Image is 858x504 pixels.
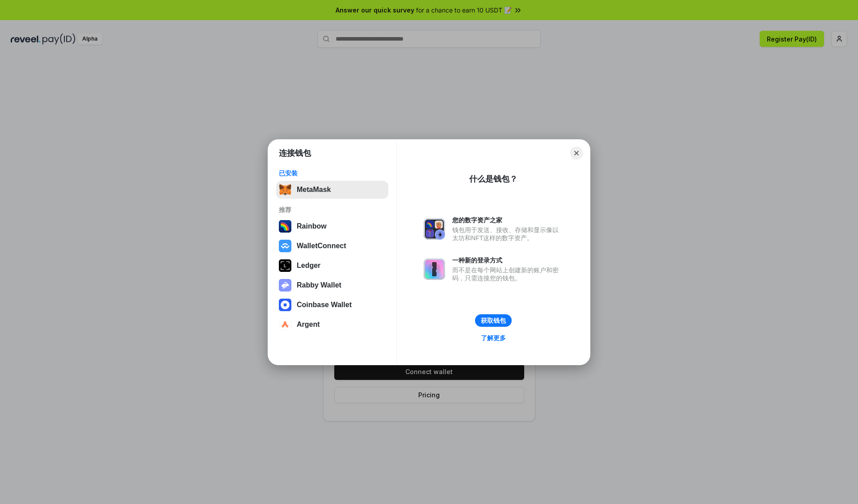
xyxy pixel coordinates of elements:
[297,281,341,289] div: Rabby Wallet
[276,181,388,199] button: MetaMask
[570,147,583,159] button: Close
[469,174,517,184] div: 什么是钱包？
[279,220,291,233] img: svg+xml,%3Csvg%20width%3D%22120%22%20height%3D%22120%22%20viewBox%3D%220%200%20120%20120%22%20fil...
[481,317,506,325] div: 获取钱包
[297,301,352,309] div: Coinbase Wallet
[279,259,291,272] img: svg+xml,%3Csvg%20xmlns%3D%22http%3A%2F%2Fwww.w3.org%2F2000%2Fsvg%22%20width%3D%2228%22%20height%3...
[297,222,327,230] div: Rainbow
[279,183,291,196] img: svg+xml,%3Csvg%20fill%3D%22none%22%20height%3D%2233%22%20viewBox%3D%220%200%2035%2033%22%20width%...
[452,216,563,224] div: 您的数字资产之家
[297,321,320,329] div: Argent
[276,257,388,275] button: Ledger
[279,169,386,177] div: 已安装
[481,334,506,342] div: 了解更多
[276,217,388,235] button: Rainbow
[276,276,388,294] button: Rabby Wallet
[424,258,445,280] img: svg+xml,%3Csvg%20xmlns%3D%22http%3A%2F%2Fwww.w3.org%2F2000%2Fsvg%22%20fill%3D%22none%22%20viewBox...
[279,148,311,158] h1: 连接钱包
[475,314,512,327] button: 获取钱包
[276,296,388,314] button: Coinbase Wallet
[279,240,291,252] img: svg+xml,%3Csvg%20width%3D%2228%22%20height%3D%2228%22%20viewBox%3D%220%200%2028%2028%22%20fill%3D...
[297,186,331,194] div: MetaMask
[276,316,388,333] button: Argent
[279,206,386,214] div: 推荐
[279,299,291,311] img: svg+xml,%3Csvg%20width%3D%2228%22%20height%3D%2228%22%20viewBox%3D%220%200%2028%2028%22%20fill%3D...
[297,262,320,270] div: Ledger
[452,226,563,242] div: 钱包用于发送、接收、存储和显示像以太坊和NFT这样的数字资产。
[475,332,511,344] a: 了解更多
[452,266,563,282] div: 而不是在每个网站上创建新的账户和密码，只需连接您的钱包。
[424,218,445,240] img: svg+xml,%3Csvg%20xmlns%3D%22http%3A%2F%2Fwww.w3.org%2F2000%2Fsvg%22%20fill%3D%22none%22%20viewBox...
[452,256,563,264] div: 一种新的登录方式
[276,237,388,255] button: WalletConnect
[297,242,346,250] div: WalletConnect
[279,279,291,292] img: svg+xml,%3Csvg%20xmlns%3D%22http%3A%2F%2Fwww.w3.org%2F2000%2Fsvg%22%20fill%3D%22none%22%20viewBox...
[279,318,291,331] img: svg+xml,%3Csvg%20width%3D%2228%22%20height%3D%2228%22%20viewBox%3D%220%200%2028%2028%22%20fill%3D...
